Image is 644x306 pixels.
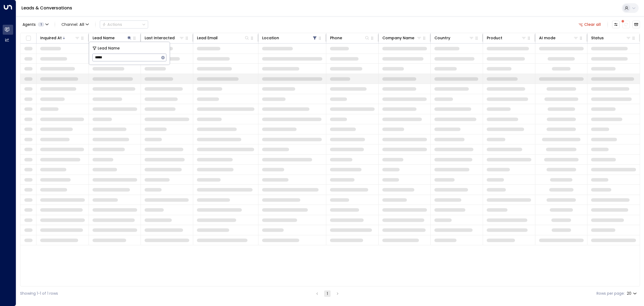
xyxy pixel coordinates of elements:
button: page 1 [324,290,331,297]
div: Button group with a nested menu [100,20,148,29]
div: Lead Email [197,35,250,41]
div: Inquired At [40,35,62,41]
span: All [79,22,84,27]
div: Last Interacted [145,35,184,41]
button: Agents1 [20,21,50,28]
div: Product [487,35,526,41]
div: Phone [330,35,342,41]
nav: pagination navigation [314,290,341,297]
div: Company Name [382,35,414,41]
div: AI mode [539,35,555,41]
div: Showing 1-1 of 1 rows [20,291,58,296]
button: Actions [100,20,148,29]
div: Company Name [382,35,422,41]
button: Archived Leads [632,21,640,28]
div: Country [434,35,450,41]
a: Leads & Conversations [21,5,72,11]
span: Agents [23,23,36,26]
div: Status [591,35,631,41]
button: Channel:All [59,21,91,28]
div: Actions [102,22,122,27]
button: Clear all [576,21,603,28]
div: AI mode [539,35,579,41]
div: Inquired At [40,35,80,41]
span: There are new threads available. Refresh the grid to view the latest updates. [622,21,630,28]
button: Customize [612,21,620,28]
div: Location [262,35,317,41]
span: 1 [38,22,44,27]
div: Status [591,35,604,41]
span: Lead Name [98,45,120,51]
div: Country [434,35,474,41]
div: Last Interacted [145,35,175,41]
div: Lead Name [93,35,132,41]
div: Lead Name [93,35,115,41]
div: Lead Email [197,35,218,41]
div: Location [262,35,279,41]
span: Channel: [59,21,91,28]
div: Product [487,35,502,41]
div: 20 [627,290,638,297]
div: Phone [330,35,370,41]
label: Rows per page: [597,291,625,296]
